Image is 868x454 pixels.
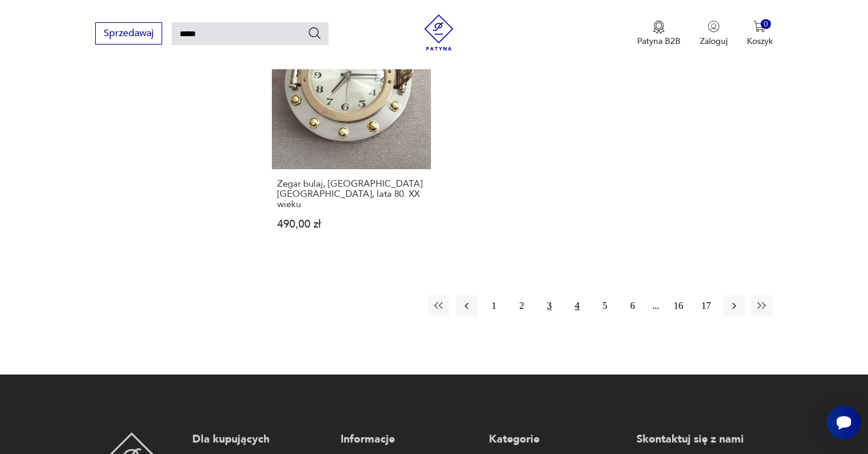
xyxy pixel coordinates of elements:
p: Skontaktuj się z nami [637,432,773,447]
button: 4 [567,295,588,317]
button: 5 [594,295,616,317]
iframe: Smartsupp widget button [827,406,861,440]
p: Zaloguj [700,36,728,47]
button: 17 [696,295,717,317]
p: Informacje [341,432,477,447]
div: 0 [761,19,771,30]
p: Dla kupujących [192,432,329,447]
img: Ikonka użytkownika [708,20,720,33]
img: Ikona medalu [653,20,665,34]
button: 0Koszyk [747,20,773,47]
button: 6 [622,295,644,317]
button: 3 [539,295,561,317]
h3: Zegar bulaj, [GEOGRAPHIC_DATA] [GEOGRAPHIC_DATA], lata 80. XX wieku [277,179,425,210]
button: Zaloguj [700,20,728,47]
button: 1 [483,295,505,317]
button: 2 [511,295,533,317]
a: Sprzedawaj [95,30,162,39]
p: Kategorie [489,432,625,447]
a: Ikona medaluPatyna B2B [637,20,681,47]
img: Ikona koszyka [753,20,766,33]
button: 16 [668,295,690,317]
button: Sprzedawaj [95,22,162,45]
p: Koszyk [747,36,773,47]
img: Patyna - sklep z meblami i dekoracjami vintage [421,14,457,51]
p: Patyna B2B [637,36,681,47]
a: Zegar bulaj, Landex Japan, lata 80. XX wiekuZegar bulaj, [GEOGRAPHIC_DATA] [GEOGRAPHIC_DATA], lat... [272,11,430,253]
p: 490,00 zł [277,219,425,229]
button: Patyna B2B [637,20,681,47]
button: Szukaj [307,26,322,40]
